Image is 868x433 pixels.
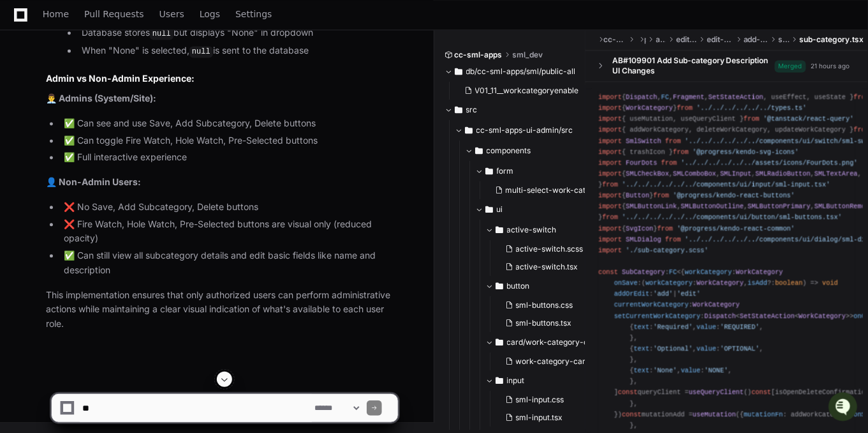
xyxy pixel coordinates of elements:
span: import [598,202,622,210]
span: Dispatch [704,312,735,319]
svg: Directory [496,335,503,350]
span: from [602,213,618,221]
li: ✅ Can toggle Fire Watch, Hole Watch, Pre-Selected buttons [60,133,398,148]
span: '@tanstack/react-query' [763,115,854,123]
span: workCategory [685,268,732,276]
span: isAdd [747,279,767,287]
span: Settings [235,10,272,18]
button: work-category-card.tsx [501,353,603,370]
button: input [485,370,611,391]
span: SMLInput [720,170,751,178]
span: 'Optional' [653,345,693,353]
span: SmlSwitch [626,137,661,144]
span: form [497,166,514,176]
svg: Directory [485,163,493,179]
span: edit-work-catagories-tab [707,34,733,45]
span: FC [661,93,669,101]
button: button [485,276,611,296]
button: active-switch [485,220,611,240]
span: 'None' [653,367,677,374]
span: from [665,137,681,144]
li: ❌ Fire Watch, Hole Watch, Pre-Selected buttons are visual only (reduced opacity) [60,217,398,247]
span: import [598,104,622,112]
span: value [696,323,716,331]
span: src [466,105,478,115]
span: from [673,148,689,156]
span: FC [669,268,677,276]
span: '@progress/kendo-react-buttons' [673,192,795,199]
span: SMLTextArea [814,170,858,178]
span: WorkCategory [798,312,846,319]
span: components [487,146,531,156]
span: text [633,323,649,331]
span: app-settings [656,34,666,45]
span: Logs [200,10,220,18]
span: from [665,236,681,243]
li: ✅ Can see and use Save, Add Subcategory, Delete buttons [60,116,398,131]
span: V01_11__workcategoryenable.sql [475,86,591,96]
span: import [598,247,622,254]
h3: Admin vs Non-Admin Experience: [46,72,398,85]
span: SMLButtonOutline [680,202,744,210]
span: import [598,126,622,133]
code: null [150,28,173,40]
span: '@progress/kendo-react-common' [677,224,795,232]
span: import [598,93,622,101]
img: PlayerZero [13,13,38,38]
li: When "None" is selected, is sent to the database [78,43,398,59]
a: Powered byPylon [90,133,154,144]
code: null [189,46,213,57]
span: add-edit-work-category [744,34,769,45]
svg: Directory [475,143,483,158]
button: active-switch.scss [501,240,603,258]
span: import [598,148,622,156]
span: import [598,236,622,243]
button: card/work-category-card [485,332,611,353]
span: Merged [775,59,806,72]
span: import [598,224,622,232]
span: SMLButtonPrimary [747,202,811,210]
span: edit-work-categories [676,34,697,45]
span: pages [644,34,645,45]
span: 'OPTIONAL' [720,345,760,353]
strong: 👤 Non-Admin Users: [46,176,141,187]
span: active-switch [507,225,557,235]
span: const [598,268,618,276]
span: SubCategory [622,268,665,276]
svg: Directory [455,102,462,118]
span: Users [159,10,184,18]
button: sml-buttons.css [501,296,603,314]
p: This implementation ensures that only authorized users can perform administrative actions while m... [46,288,398,331]
span: workCategory [645,279,693,287]
span: ui [497,204,503,215]
span: '../../../../../../components/ui/button/sml-buttons.tsx' [622,213,842,221]
span: from [653,192,669,199]
button: components [465,141,597,161]
span: value [696,345,716,353]
svg: Directory [496,222,503,238]
span: 'NONE' [704,367,728,374]
span: WorkCategory [626,104,673,112]
svg: Directory [465,123,473,138]
span: Button [626,192,649,199]
span: db/cc-sml-apps/sml/public-all [466,66,576,77]
span: 'edit' [677,290,700,298]
button: sml-buttons.tsx [501,314,603,332]
span: sml-buttons.tsx [516,318,572,328]
span: cc-sml-apps-ui-admin/src [476,125,573,135]
span: SetStateAction [709,93,763,101]
span: sub-category [779,34,790,45]
span: active-switch.scss [516,244,584,254]
button: V01_11__workcategoryenable.sql [460,82,579,100]
span: sml_dev [513,50,543,60]
span: WorkCategory [736,268,783,276]
span: SMLComboBox [673,170,716,178]
span: SvgIcon [626,224,653,232]
span: WorkCategory [696,279,744,287]
span: cc-sml-apps [455,50,503,60]
button: form [475,161,607,181]
span: import [598,170,622,178]
span: from [744,115,760,123]
span: void [822,279,838,287]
